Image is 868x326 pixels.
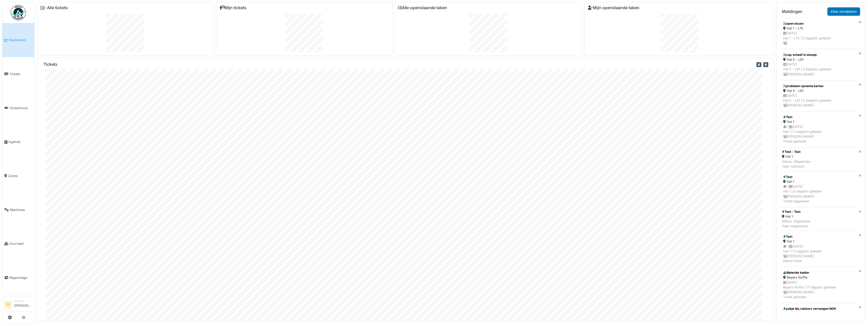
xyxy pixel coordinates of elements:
a: Dashboard [2,23,34,57]
div: Hal 1 [783,119,856,124]
a: Zones [2,159,34,193]
span: Agenda [8,139,32,144]
a: Test Hal 1 1 |[DATE]Hal 1 | 0 dag(en) geleden [PERSON_NAME]Ticket bijgewerkt [780,171,859,207]
div: Manager [14,299,32,303]
div: Hal 1 [782,154,810,159]
div: open dozen [783,21,856,26]
h6: Tickets [43,62,57,67]
a: Test Hal 1 1 |[DATE]Hal 1 | 0 dag(en) geleden [PERSON_NAME]Ticket gesloten [780,111,859,147]
a: Agenda [2,125,34,159]
div: 1 | [DATE] Hal 1 | 0 dag(en) geleden [PERSON_NAME] Ticket gesloten [783,124,856,144]
div: Hal 1 - L75 [783,26,856,31]
div: 1 | [DATE] Hal 1 | 0 dag(en) geleden [PERSON_NAME] Nieuw ticket [783,244,856,264]
a: Alle openstaande taken [398,5,447,10]
a: Onderhoud [2,91,34,125]
a: Voorraad [2,227,34,261]
div: Hal 1 [782,214,810,219]
div: [DATE] Hal 5 - L81 | 0 dag(en) geleden [PERSON_NAME] [783,93,856,108]
a: Test - Test Hal 1 Status: AfgeslotenTaak volbracht [780,147,859,171]
div: Beyers Koffie [783,275,856,280]
div: Hal 1 [783,179,856,184]
div: [DATE] Hal 1 - L75 | 0 dag(en) geleden [783,31,856,45]
h6: Meldingen [782,9,802,14]
span: Zones [8,173,32,178]
a: Mijn tickets [219,5,246,10]
span: Dashboard [9,38,32,42]
span: Machines [10,207,32,212]
a: Waterlek kelder Beyers Koffie [DATE]Beyers Koffie | 71 dag(en) geleden [PERSON_NAME]Ticket gesloten [780,267,859,303]
a: SV Manager[PERSON_NAME] [4,299,32,311]
div: pakje lek,rubbers vervangen NOK [783,306,856,311]
a: Tickets [2,57,34,91]
div: cup scheef in doosje [783,53,856,57]
div: Test [783,175,856,179]
li: [PERSON_NAME] [14,299,32,310]
div: Test - Test [782,209,810,214]
span: Voorraad [9,241,32,246]
span: Onderhoud [10,106,32,110]
div: 1 | [DATE] Hal 1 | 0 dag(en) geleden [PERSON_NAME] Ticket bijgewerkt [783,184,856,204]
div: Test [783,115,856,119]
span: Rapportage [9,275,32,280]
div: Hal 1 - L75 [783,311,856,316]
a: Mijn openstaande taken [588,5,639,10]
a: Machines [2,193,34,227]
a: Alles verwijderen [827,7,860,16]
div: Test - Test [782,150,810,154]
div: Waterlek kelder [783,270,856,275]
div: Hal 1 [783,239,856,244]
div: [DATE] Hal 5 - L81 | 0 dag(en) geleden [PERSON_NAME] [783,62,856,77]
a: cup scheef in doosje Hal 5 - L81 [DATE]Hal 5 - L81 | 0 dag(en) geleden [PERSON_NAME] [780,49,859,80]
span: Tickets [9,72,32,76]
a: Alle tickets [47,5,68,10]
div: Hal 5 - L81 [783,57,856,62]
a: Rapportage [2,261,34,295]
div: Test [783,234,856,239]
div: Hal 5 - L81 [783,88,856,93]
a: Test - Test Hal 1 Status: AfgeslotenTaak toegewezen [780,207,859,231]
div: [DATE] Beyers Koffie | 71 dag(en) geleden [PERSON_NAME] Ticket gesloten [783,280,856,300]
a: probleem opname karton Hal 5 - L81 [DATE]Hal 5 - L81 | 0 dag(en) geleden [PERSON_NAME] [780,80,859,111]
li: SV [4,301,12,308]
div: Status: Afgesloten Taak toegewezen [782,219,810,229]
a: open dozen Hal 1 - L75 [DATE]Hal 1 - L75 | 0 dag(en) geleden [780,18,859,49]
img: Badge_color-CXgf-gQk.svg [11,5,26,20]
div: Status: Afgesloten Taak volbracht [782,159,810,169]
div: probleem opname karton [783,84,856,88]
a: Test Hal 1 1 |[DATE]Hal 1 | 0 dag(en) geleden [PERSON_NAME]Nieuw ticket [780,231,859,267]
